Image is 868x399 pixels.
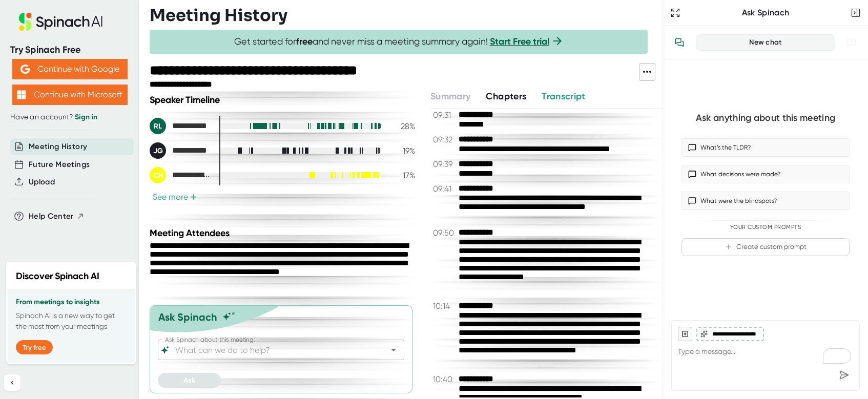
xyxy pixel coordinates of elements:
[16,269,99,283] h2: Discover Spinach AI
[681,238,850,256] button: Create custom prompt
[681,138,850,157] button: What’s the TLDR?
[433,374,456,384] span: 10:40
[150,192,200,202] button: See more+
[29,211,85,222] button: Help Center
[183,376,195,385] span: Ask
[486,90,526,103] button: Chapters
[12,59,128,79] button: Continue with Google
[29,211,74,222] span: Help Center
[29,159,90,171] button: Future Meetings
[10,113,129,122] div: Have an account?
[150,118,166,134] div: RL
[389,121,415,131] div: 28 %
[158,373,221,388] button: Ask
[669,32,690,53] button: View conversation history
[296,36,313,47] b: free
[150,94,415,106] div: Speaker Timeline
[29,176,55,188] button: Upload
[681,165,850,183] button: What decisions were made?
[668,6,683,20] button: Expand to Ask Spinach page
[430,91,470,102] span: Summary
[681,224,850,231] div: Your Custom Prompts
[389,146,415,156] div: 19 %
[389,171,415,180] div: 17 %
[234,36,564,48] span: Get started for and never miss a meeting summary again!
[486,91,526,102] span: Chapters
[150,167,166,183] div: CH
[173,343,371,357] input: What can we do to help?
[490,36,549,47] a: Start Free trial
[12,85,128,105] button: Continue with Microsoft
[542,91,586,102] span: Transcript
[150,6,287,25] h3: Meeting History
[696,112,835,124] div: Ask anything about this meeting
[433,228,456,238] span: 09:50
[16,340,53,354] button: Try free
[16,310,127,332] p: Spinach AI is a new way to get the most from your meetings
[150,227,418,239] div: Meeting Attendees
[4,374,20,391] button: Collapse sidebar
[678,341,853,366] textarea: To enrich screen reader interactions, please activate Accessibility in Grammarly extension settings
[681,192,850,210] button: What were the blindspots?
[433,135,456,144] span: 09:32
[542,90,586,103] button: Transcript
[150,142,166,159] div: JG
[430,90,470,103] button: Summary
[29,141,87,153] button: Meeting History
[10,44,129,56] div: Try Spinach Free
[433,184,456,194] span: 09:41
[150,167,211,183] div: Crocker, Lindsay H
[849,6,863,20] button: Close conversation sidebar
[386,343,401,357] button: Open
[158,311,217,323] div: Ask Spinach
[150,142,211,159] div: Jake Garris
[683,8,849,18] div: Ask Spinach
[20,65,30,74] img: Aehbyd4JwY73AAAAAElFTkSuQmCC
[433,159,456,169] span: 09:39
[835,366,853,384] div: Send message
[75,113,97,121] a: Sign in
[190,193,197,201] span: +
[16,298,127,306] h3: From meetings to insights
[702,38,829,47] div: New chat
[433,110,456,120] span: 09:31
[433,301,456,311] span: 10:14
